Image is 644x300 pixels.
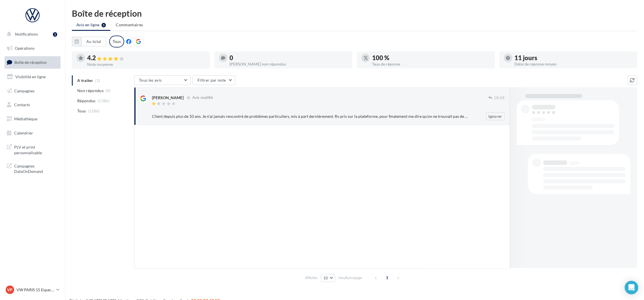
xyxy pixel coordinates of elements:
button: Notifications 1 [3,28,59,40]
span: (1386) [88,109,100,113]
span: Notifications [15,32,38,36]
div: 100 % [372,55,490,61]
a: Campagnes [3,85,62,97]
span: Contacts [14,102,30,107]
span: 08:08 [494,95,505,101]
a: Médiathèque [3,113,62,125]
span: Médiathèque [14,116,37,121]
div: [PERSON_NAME] non répondus [230,62,348,66]
a: Campagnes DataOnDemand [3,160,62,177]
div: 0 [230,55,348,61]
a: Calendrier [3,127,62,139]
div: 4.2 [87,55,205,61]
button: Au total [72,37,106,46]
span: PLV et print personnalisable [14,143,58,155]
span: Boîte de réception [14,60,47,65]
span: Tous les avis [139,78,162,82]
span: (0) [106,88,111,93]
span: Opérations [15,46,35,51]
button: Au total [81,37,106,46]
button: Filtrer par note [193,75,235,85]
a: Contacts [3,99,62,111]
span: Afficher [305,275,318,281]
span: Commentaires [116,22,143,27]
span: résultats/page [338,275,362,281]
span: Campagnes [14,88,35,93]
div: Note moyenne [87,62,205,66]
div: [PERSON_NAME] [152,95,184,101]
span: (1386) [98,99,110,103]
div: Client depuis plus de 10 ans. Je n’ai jamais rencontré de problèmes particuliers, mis à part dern... [152,114,468,119]
span: Visibilité en ligne [15,74,46,79]
span: Campagnes DataOnDemand [14,162,58,174]
span: Tous [77,108,86,114]
a: PLV et print personnalisable [3,141,62,158]
div: 11 jours [515,55,633,61]
div: 1 [53,32,57,37]
button: Tous les avis [134,75,191,85]
span: Calendrier [14,131,33,135]
button: 10 [321,274,335,282]
span: Avis modifié [192,95,213,100]
div: Tous [109,36,124,47]
button: Ignorer [486,112,505,120]
a: Opérations [3,42,62,54]
span: 10 [323,276,328,280]
a: Visibilité en ligne [3,71,62,83]
span: Non répondus [77,88,104,94]
div: Open Intercom Messenger [625,281,638,294]
p: VW PARIS 15 Espace Suffren [16,287,54,293]
span: Répondus [77,98,96,104]
span: VP [7,287,13,293]
a: VP VW PARIS 15 Espace Suffren [5,284,61,295]
a: Boîte de réception [3,56,62,68]
div: Boîte de réception [72,9,637,18]
div: Taux de réponse [372,62,490,66]
span: 1 [383,273,392,282]
div: Délai de réponse moyen [515,62,633,66]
